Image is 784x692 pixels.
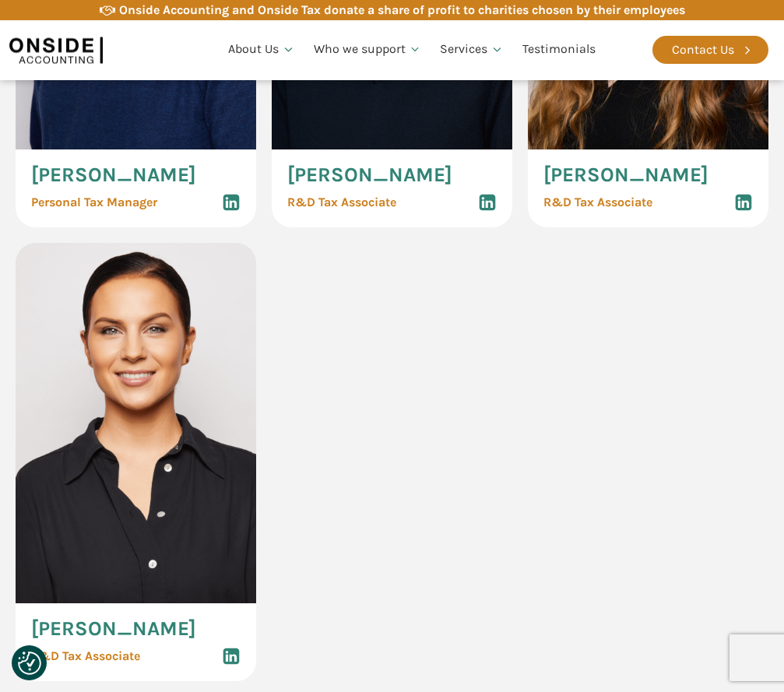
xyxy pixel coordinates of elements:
img: Onside Accounting [9,32,103,68]
a: Services [431,23,513,76]
span: [PERSON_NAME] [31,165,196,185]
span: R&D Tax Associate [543,196,652,209]
a: Contact Us [652,36,768,64]
span: Personal Tax Manager [31,196,157,209]
a: Who we support [304,23,431,76]
a: Testimonials [513,23,605,76]
a: About Us [219,23,304,76]
span: [PERSON_NAME] [287,165,452,185]
div: Contact Us [672,40,734,60]
span: [PERSON_NAME] [543,165,708,185]
img: Revisit consent button [18,652,41,675]
button: Consent Preferences [18,652,41,675]
span: R&D Tax Associate [287,196,396,209]
span: R&D Tax Associate [31,650,140,662]
span: [PERSON_NAME] [31,619,196,639]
